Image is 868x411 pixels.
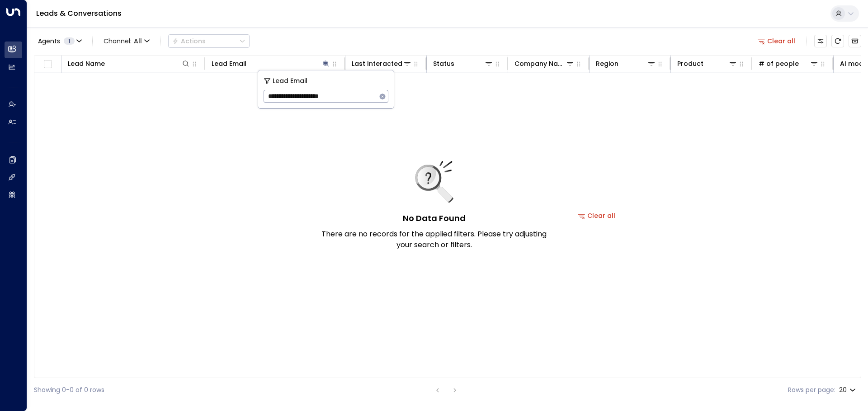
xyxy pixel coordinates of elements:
div: Actions [172,37,206,45]
span: All [134,37,142,45]
div: Button group with a nested menu [168,34,250,48]
div: # of people [759,58,819,69]
button: Archived Leads [849,35,861,47]
div: Status [433,58,493,69]
div: Company Name [514,58,575,69]
div: Showing 0-0 of 0 rows [34,385,104,395]
div: Product [677,58,737,69]
div: Status [433,58,454,69]
div: Region [596,58,618,69]
p: There are no records for the applied filters. Please try adjusting your search or filters. [321,229,547,250]
h5: No Data Found [403,212,466,224]
span: Agents [38,38,60,44]
div: # of people [759,58,799,69]
div: Lead Name [68,58,105,69]
span: Refresh [831,35,844,47]
div: Lead Email [212,58,246,69]
span: Lead Email [273,76,307,86]
label: Rows per page: [788,385,835,395]
div: Product [677,58,703,69]
span: Channel: [100,35,153,47]
a: Leads & Conversations [36,8,122,18]
span: 1 [64,37,75,45]
div: Lead Name [68,58,190,69]
button: Clear all [574,209,619,222]
span: Toggle select all [42,59,53,70]
div: Company Name [514,58,566,69]
div: Lead Email [212,58,330,69]
div: 20 [839,383,858,397]
div: Last Interacted [352,58,402,69]
div: Last Interacted [352,58,412,69]
button: Agents1 [34,35,85,47]
button: Customize [814,35,827,47]
div: AI mode [840,58,868,69]
button: Clear all [754,35,799,47]
button: Actions [168,34,250,48]
nav: pagination navigation [432,384,461,396]
div: Region [596,58,656,69]
button: Channel:All [100,35,153,47]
